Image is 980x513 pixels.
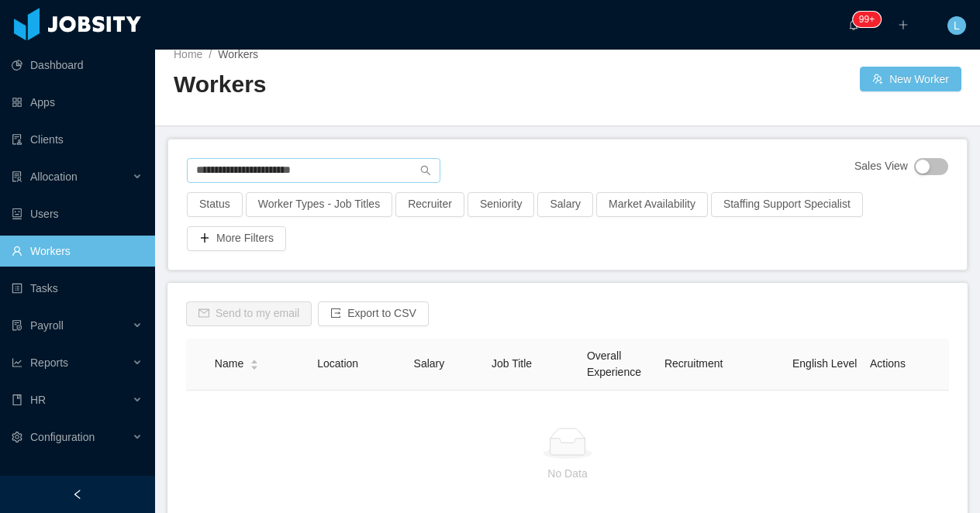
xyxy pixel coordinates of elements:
button: Salary [537,192,593,217]
span: Reports [30,356,68,369]
i: icon: file-protect [12,320,22,331]
span: HR [30,394,46,406]
i: icon: caret-down [250,363,259,368]
span: / [209,48,212,60]
button: icon: exportExport to CSV [318,301,429,326]
button: Seniority [468,192,534,217]
span: Location [317,357,358,370]
i: icon: search [420,165,431,176]
span: Job Title [492,357,532,370]
button: Staffing Support Specialist [711,192,863,217]
i: icon: setting [12,432,22,442]
span: Actions [870,357,906,370]
button: Status [187,192,243,217]
button: icon: usergroup-addNew Worker [860,67,961,91]
a: Home [174,48,202,60]
i: icon: book [12,394,22,405]
p: No Data [198,465,937,482]
a: icon: profileTasks [12,273,143,304]
button: Worker Types - Job Titles [246,192,392,217]
button: icon: plusMore Filters [187,226,286,251]
a: icon: userWorkers [12,236,143,267]
span: Payroll [30,319,64,332]
a: icon: robotUsers [12,198,143,229]
i: icon: solution [12,171,22,182]
i: icon: line-chart [12,357,22,368]
div: Sort [250,357,259,368]
sup: 577 [853,12,881,27]
span: Configuration [30,431,95,443]
span: English Level [792,357,857,370]
span: Salary [414,357,445,370]
span: Name [215,356,243,372]
i: icon: bell [848,19,859,30]
i: icon: caret-up [250,358,259,363]
a: icon: appstoreApps [12,87,143,118]
span: Recruitment [664,357,723,370]
span: Overall Experience [587,349,641,378]
span: L [954,16,960,35]
i: icon: plus [898,19,909,30]
span: Allocation [30,170,78,183]
span: Workers [218,48,258,60]
h2: Workers [174,69,568,101]
button: Recruiter [395,192,464,217]
span: Sales View [854,158,908,175]
button: Market Availability [596,192,708,217]
a: icon: pie-chartDashboard [12,50,143,81]
a: icon: auditClients [12,124,143,155]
